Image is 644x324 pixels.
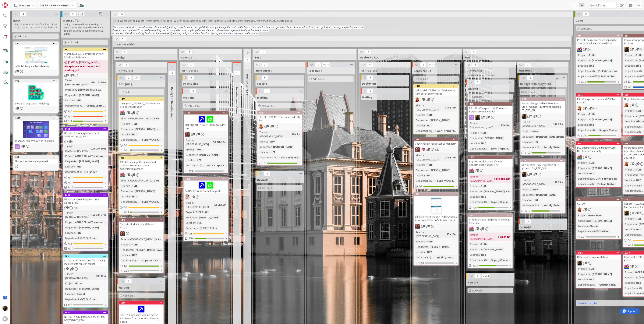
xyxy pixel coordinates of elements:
[578,142,621,145] div: 814
[15,117,58,119] div: 1339
[141,138,141,142] span: :
[535,115,537,117] span: 2
[18,35,30,38] span: Add Card...
[478,131,479,135] span: :
[533,140,540,144] div: HCZ
[591,58,613,62] div: [PERSON_NAME]
[577,64,588,68] div: Location
[577,53,587,57] div: Project
[119,101,164,109] div: Change CD_055 & CD_074 - Remove project reservation
[634,109,643,113] div: -RUN-
[522,135,535,139] div: Requester
[131,132,138,136] div: HCZ
[414,84,458,96] div: 1401Isah portal 1006 Default Engineering item set at phantom line
[500,123,511,127] div: 17h 37m
[272,145,272,149] span: :
[576,47,621,52] div: JK
[271,125,274,127] span: 2
[198,153,220,157] div: [PERSON_NAME]
[183,111,229,174] a: 1146CD173 [DATE] New CD - Date from PO LineJKTime in [GEOGRAPHIC_DATA]:5d 21h 36mProject:-RUN-Req...
[63,109,108,114] div: 0/2
[63,114,108,119] div: 0/1
[129,122,130,126] span: :
[532,140,533,144] span: :
[531,129,532,133] span: :
[133,111,135,114] span: 3
[128,111,130,114] span: 2
[14,79,58,106] div: 888Stop Starting & Start Finishing
[120,122,129,126] div: Project
[64,93,77,97] div: Requester
[578,93,621,96] div: 1371
[415,113,424,117] div: Project
[257,111,302,123] div: 624CD_PRE_089_1213 Purchase List - My line
[15,42,58,45] div: 890
[90,80,107,84] div: 47d 23h 34m
[414,147,458,152] div: JK
[445,105,446,110] span: :
[313,77,325,81] span: Add Card...
[423,98,425,101] span: 3
[193,133,195,135] span: 4
[542,145,543,149] span: :
[483,116,485,118] span: 30
[14,116,58,143] div: 1339Team Agreements & Work policies
[195,147,203,152] div: -RUN-
[63,48,108,124] a: 887Warehouse 2.0 - Configuration new locations Sattstore[DATE] By [PERSON_NAME]...Acceptance envi...
[490,146,490,151] span: :
[624,53,634,57] div: Project
[414,88,458,96] div: Isah portal 1006 Default Engineering item set at phantom line
[634,53,634,57] span: :
[415,103,445,112] div: Time in [GEOGRAPHIC_DATA]
[423,148,425,151] span: 20
[257,124,302,129] div: LC
[522,140,532,144] div: Location
[576,106,621,111] div: LC
[119,143,164,148] div: 0/1
[480,141,487,145] div: HCZ
[522,129,531,133] div: Project
[415,129,435,133] div: Department (G-ERP)
[552,122,553,126] span: :
[130,122,139,126] div: -RUN-
[525,90,537,94] span: Add Card...
[624,47,629,52] img: ND
[553,122,564,126] div: 17h 30m
[576,93,621,97] div: 1371
[588,64,589,68] span: :
[68,60,99,64] span: [DATE] By [PERSON_NAME]...
[428,148,430,151] span: 2
[469,131,478,135] div: Project
[425,113,434,117] div: -RUN-
[14,64,58,69] div: HOW TO: Daily Kanban Meeting
[587,53,587,57] span: :
[435,129,436,133] span: :
[635,64,642,68] div: HCZ
[413,137,459,189] a: 239CD167 Assign requestor to manual PRJKTime in [GEOGRAPHIC_DATA]:23h 18mProject:-RUN-Requester:[...
[15,79,58,82] div: 888
[634,109,634,113] span: :
[262,104,274,107] span: Add Card...
[65,48,108,51] div: 887
[13,79,59,113] a: 888Stop Starting & Start Finishing
[468,106,513,114] div: CD_172 - Changes to My Purchase Request batch function
[590,107,593,109] span: 1
[632,104,635,106] span: 23
[591,117,613,121] div: [PERSON_NAME]
[581,134,587,138] span: 13/30
[77,93,78,97] span: :
[2,2,8,8] img: Visit kanbanzone.com
[585,48,588,50] span: 4
[599,128,619,132] div: Supply Chain...
[415,118,428,122] div: Requester
[65,128,108,130] div: 1444
[14,138,58,143] div: Team Agreements & Work policies
[418,77,430,81] span: Add Card...
[141,138,161,142] div: Supply Chain...
[68,109,72,113] span: 0 / 2
[576,34,621,37] div: 460
[600,74,600,78] span: :
[259,111,302,114] div: 624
